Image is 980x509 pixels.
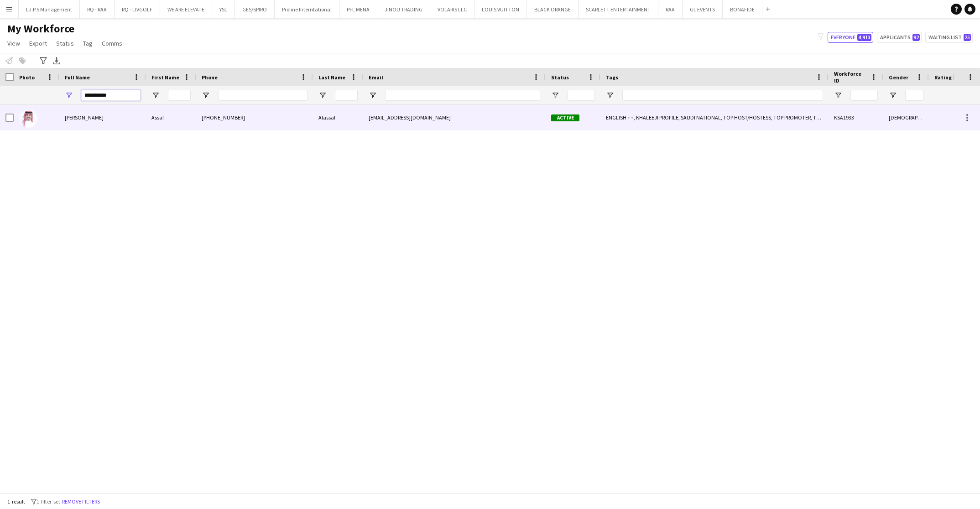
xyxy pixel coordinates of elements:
[834,70,867,84] span: Workforce ID
[83,39,93,47] span: Tag
[335,90,358,101] input: Last Name Filter Input
[81,90,141,101] input: Full Name Filter Input
[168,90,191,101] input: First Name Filter Input
[606,74,618,81] span: Tags
[60,497,102,507] button: Remove filters
[19,109,37,128] img: Assaf Alassaf
[7,22,74,36] span: My Workforce
[829,105,883,130] div: KSA1933
[38,55,49,66] app-action-btn: Advanced filters
[318,74,345,81] span: Last Name
[196,105,313,130] div: [PHONE_NUMBER]
[26,37,51,49] a: Export
[551,74,569,81] span: Status
[52,37,78,49] a: Status
[202,91,210,99] button: Open Filter Menu
[369,74,383,81] span: Email
[568,90,595,101] input: Status Filter Input
[160,0,212,18] button: WE ARE ELEVATE
[275,0,339,18] button: Proline Interntational
[579,0,658,18] button: SCARLETT ENTERTAINMENT
[834,91,842,99] button: Open Filter Menu
[905,90,923,101] input: Gender Filter Input
[883,105,929,130] div: [DEMOGRAPHIC_DATA]
[551,91,559,99] button: Open Filter Menu
[235,0,275,18] button: GES/SPIRO
[377,0,430,18] button: JINOU TRADING
[313,105,363,130] div: Alassaf
[723,0,762,18] button: BONAFIDE
[19,74,35,81] span: Photo
[527,0,579,18] button: BLACK ORANGE
[363,105,546,130] div: [EMAIL_ADDRESS][DOMAIN_NAME]
[29,39,47,47] span: Export
[385,90,540,101] input: Email Filter Input
[683,0,723,18] button: GL EVENTS
[151,91,160,99] button: Open Filter Menu
[925,32,973,43] button: Waiting list25
[430,0,474,18] button: VOLARIS LLC
[877,32,922,43] button: Applicants92
[551,114,579,121] span: Active
[19,0,80,18] button: L.I.P.S Management
[79,37,96,49] a: Tag
[202,74,218,81] span: Phone
[828,32,873,43] button: Everyone4,913
[212,0,235,18] button: YSL
[115,0,160,18] button: RQ - LIVGOLF
[850,90,878,101] input: Workforce ID Filter Input
[80,0,115,18] button: RQ - RAA
[65,91,73,99] button: Open Filter Menu
[622,90,823,101] input: Tags Filter Input
[474,0,527,18] button: LOUIS VUITTON
[36,498,60,505] span: 1 filter set
[65,74,90,81] span: Full Name
[218,90,308,101] input: Phone Filter Input
[318,91,327,99] button: Open Filter Menu
[339,0,377,18] button: PFL MENA
[857,34,871,41] span: 4,913
[600,105,829,130] div: ENGLISH ++, KHALEEJI PROFILE, SAUDI NATIONAL, TOP HOST/HOSTESS, TOP PROMOTER, TOP [PERSON_NAME]
[606,91,614,99] button: Open Filter Menu
[56,39,74,47] span: Status
[934,74,952,81] span: Rating
[912,34,920,41] span: 92
[889,91,897,99] button: Open Filter Menu
[146,105,196,130] div: Assaf
[369,91,377,99] button: Open Filter Menu
[889,74,908,81] span: Gender
[4,37,24,49] a: View
[151,74,179,81] span: First Name
[964,34,971,41] span: 25
[102,39,122,47] span: Comms
[65,114,104,121] span: [PERSON_NAME]
[98,37,126,49] a: Comms
[7,39,20,47] span: View
[658,0,683,18] button: RAA
[51,55,62,66] app-action-btn: Export XLSX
